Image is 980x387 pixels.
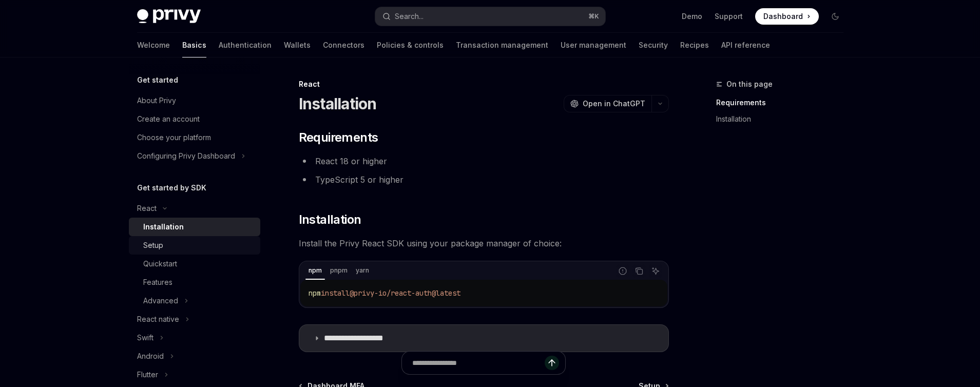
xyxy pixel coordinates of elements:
[129,328,260,347] button: Toggle Swift section
[716,94,852,111] a: Requirements
[143,276,172,288] div: Features
[299,79,669,89] div: React
[143,239,163,251] div: Setup
[323,33,364,57] a: Connectors
[350,288,460,298] span: @privy-io/react-auth@latest
[137,332,153,344] div: Swift
[755,8,819,25] a: Dashboard
[639,33,668,57] a: Security
[299,211,361,228] span: Installation
[827,8,843,25] button: Toggle dark mode
[721,33,770,57] a: API reference
[143,258,177,270] div: Quickstart
[321,288,350,298] span: install
[137,113,200,125] div: Create an account
[715,11,743,22] a: Support
[545,356,559,370] button: Send message
[305,264,325,277] div: npm
[137,131,211,144] div: Choose your platform
[588,12,599,21] span: ⌘ K
[137,350,164,362] div: Android
[327,264,351,277] div: pnpm
[137,94,176,107] div: About Privy
[632,264,646,278] button: Copy the contents from the code block
[129,218,260,236] a: Installation
[137,150,235,162] div: Configuring Privy Dashboard
[726,78,773,90] span: On this page
[299,154,669,168] li: React 18 or higher
[137,182,206,194] h5: Get started by SDK
[137,9,201,24] img: dark logo
[412,352,545,374] input: Ask a question...
[616,264,629,278] button: Report incorrect code
[137,202,157,215] div: React
[299,129,378,146] span: Requirements
[137,74,178,86] h5: Get started
[129,128,260,147] a: Choose your platform
[129,310,260,328] button: Toggle React native section
[284,33,311,57] a: Wallets
[129,292,260,310] button: Toggle Advanced section
[680,33,709,57] a: Recipes
[375,7,605,26] button: Open search
[137,313,179,325] div: React native
[143,221,184,233] div: Installation
[299,94,377,113] h1: Installation
[716,111,852,127] a: Installation
[583,99,645,109] span: Open in ChatGPT
[377,33,444,57] a: Policies & controls
[561,33,626,57] a: User management
[682,11,702,22] a: Demo
[137,33,170,57] a: Welcome
[299,172,669,187] li: TypeScript 5 or higher
[649,264,662,278] button: Ask AI
[129,91,260,110] a: About Privy
[129,273,260,292] a: Features
[137,369,158,381] div: Flutter
[129,255,260,273] a: Quickstart
[129,347,260,365] button: Toggle Android section
[299,236,669,250] span: Install the Privy React SDK using your package manager of choice:
[129,236,260,255] a: Setup
[564,95,651,112] button: Open in ChatGPT
[395,10,424,23] div: Search...
[763,11,803,22] span: Dashboard
[182,33,206,57] a: Basics
[353,264,372,277] div: yarn
[309,288,321,298] span: npm
[129,199,260,218] button: Toggle React section
[129,147,260,165] button: Toggle Configuring Privy Dashboard section
[219,33,272,57] a: Authentication
[129,110,260,128] a: Create an account
[129,365,260,384] button: Toggle Flutter section
[456,33,548,57] a: Transaction management
[143,295,178,307] div: Advanced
